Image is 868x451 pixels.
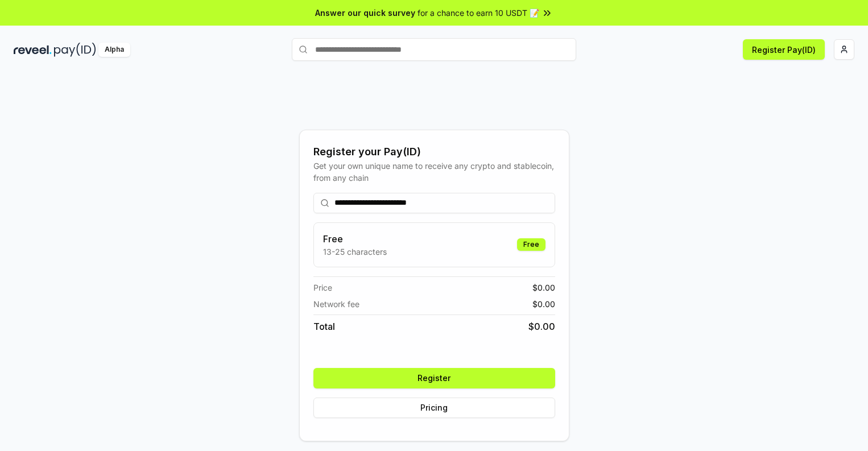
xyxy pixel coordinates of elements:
[532,282,555,293] span: $ 0.00
[418,7,539,19] span: for a chance to earn 10 USDT 📝
[313,160,555,184] div: Get your own unique name to receive any crypto and stablecoin, from any chain
[315,7,415,19] span: Answer our quick survey
[313,368,555,388] button: Register
[517,238,545,251] div: Free
[313,282,332,293] span: Price
[98,43,130,57] div: Alpha
[743,39,825,60] button: Register Pay(ID)
[528,320,555,333] span: $ 0.00
[54,43,96,57] img: pay_id
[323,246,387,258] p: 13-25 characters
[313,298,359,310] span: Network fee
[532,298,555,310] span: $ 0.00
[323,232,387,246] h3: Free
[313,320,335,333] span: Total
[313,398,555,418] button: Pricing
[14,43,52,57] img: reveel_dark
[313,144,555,160] div: Register your Pay(ID)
